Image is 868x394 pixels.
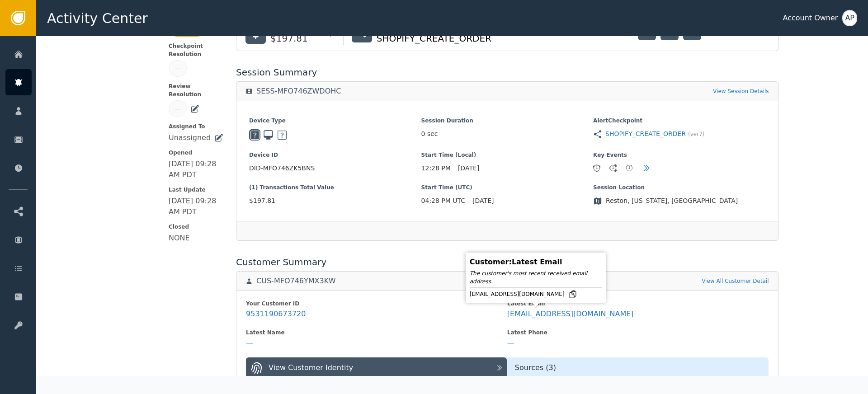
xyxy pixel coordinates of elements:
[169,132,211,143] div: Unassigned
[249,117,421,125] span: Device Type
[421,183,594,192] span: Start Time (UTC)
[421,196,466,206] span: 04:28 PM UTC
[507,338,514,347] div: —
[246,300,507,308] div: Your Customer ID
[507,310,634,319] div: [EMAIL_ADDRESS][DOMAIN_NAME]
[421,117,594,125] span: Session Duration
[256,87,341,96] div: SESS-MFO746ZWDOHC
[169,233,190,244] div: NONE
[169,149,223,157] span: Opened
[593,151,765,159] span: Key Events
[593,183,765,192] span: Session Location
[270,32,308,45] div: $197.81
[236,66,778,79] div: Session Summary
[249,151,421,159] span: Device ID
[783,13,838,23] div: Account Owner
[269,362,353,373] div: View Customer Identity
[169,196,223,217] div: [DATE] 09:28 AM PDT
[472,196,494,206] span: [DATE]
[175,64,181,73] div: —
[507,300,769,308] div: Latest Email
[175,104,181,113] div: —
[421,151,594,159] span: Start Time (Local)
[507,362,769,373] div: Sources ( 3 )
[688,130,704,138] span: (ver 7 )
[594,165,600,171] div: 1
[421,164,451,173] span: 12:28 PM
[507,328,769,337] div: Latest Phone
[249,196,421,206] span: $197.81
[593,117,765,125] span: Alert Checkpoint
[713,87,769,95] a: View Session Details
[249,183,421,192] span: (1) Transactions Total Value
[47,8,148,28] span: Activity Center
[246,338,253,347] div: —
[470,290,602,299] div: [EMAIL_ADDRESS][DOMAIN_NAME]
[249,164,421,173] span: DID-MFO746ZK5BNS
[169,159,223,180] div: [DATE] 09:28 AM PDT
[169,122,223,131] span: Assigned To
[606,196,738,206] span: Reston, [US_STATE], [GEOGRAPHIC_DATA]
[246,357,507,378] button: View Customer Identity
[246,310,306,319] div: 9531190673720
[421,129,438,139] span: 0 sec
[605,129,686,139] a: SHOPIFY_CREATE_ORDER
[169,186,223,194] span: Last Update
[610,165,616,171] div: 1
[626,165,632,171] div: 1
[458,164,479,173] span: [DATE]
[842,10,857,26] button: AP
[377,32,491,45] div: SHOPIFY_CREATE_ORDER
[256,277,335,286] div: CUS-MFO746YMX3KW
[246,328,507,337] div: Latest Name
[470,269,602,286] div: The customer's most recent received email address.
[236,255,778,269] div: Customer Summary
[702,277,769,285] a: View All Customer Detail
[169,223,223,231] span: Closed
[169,42,223,58] span: Checkpoint Resolution
[169,82,223,98] span: Review Resolution
[470,257,602,267] div: Customer : Latest Email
